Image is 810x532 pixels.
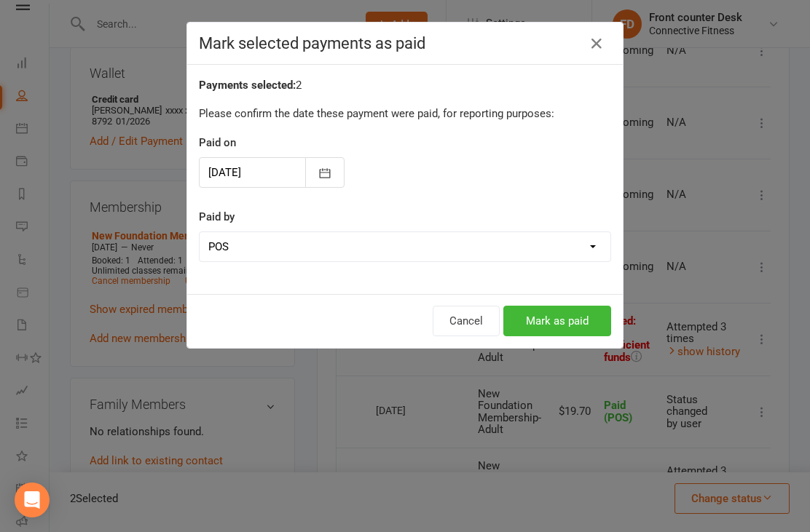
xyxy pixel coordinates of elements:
[199,208,235,226] label: Paid by
[503,306,611,336] button: Mark as paid
[199,134,236,151] label: Paid on
[585,32,608,55] button: Close
[199,105,611,122] p: Please confirm the date these payment were paid, for reporting purposes:
[199,34,611,52] h4: Mark selected payments as paid
[15,483,50,517] div: Open Intercom Messenger
[199,79,296,92] strong: Payments selected:
[433,306,500,336] button: Cancel
[199,76,611,94] div: 2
